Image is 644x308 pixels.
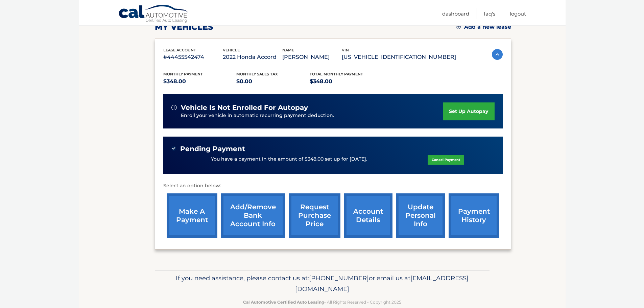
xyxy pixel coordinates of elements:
p: Enroll your vehicle in automatic recurring payment deduction. [181,112,443,119]
span: [PHONE_NUMBER] [309,274,369,282]
img: alert-white.svg [171,105,177,110]
img: accordion-active.svg [492,49,503,60]
span: vehicle [223,48,240,52]
a: Add/Remove bank account info [221,193,285,238]
span: [EMAIL_ADDRESS][DOMAIN_NAME] [295,274,469,293]
p: If you need assistance, please contact us at: or email us at [159,273,485,294]
a: Add a new lease [456,24,511,30]
a: Cancel Payment [428,155,464,165]
a: request purchase price [289,193,340,238]
a: set up autopay [443,102,494,120]
h2: my vehicles [155,22,213,32]
img: check-green.svg [171,146,176,151]
span: name [282,48,294,52]
a: FAQ's [484,8,495,19]
p: - All Rights Reserved - Copyright 2025 [159,299,485,306]
span: vehicle is not enrolled for autopay [181,103,308,112]
p: You have a payment in the amount of $348.00 set up for [DATE]. [211,156,367,163]
img: add.svg [456,24,461,29]
a: Cal Automotive [118,4,189,24]
a: update personal info [396,193,445,238]
a: Logout [510,8,526,19]
p: 2022 Honda Accord [223,52,282,62]
p: #44455542474 [163,52,223,62]
p: [US_VEHICLE_IDENTIFICATION_NUMBER] [342,52,456,62]
span: Pending Payment [180,145,245,153]
span: Total Monthly Payment [310,72,363,76]
span: Monthly sales Tax [236,72,278,76]
p: $348.00 [310,77,383,86]
p: $348.00 [163,77,237,86]
a: payment history [449,193,499,238]
span: Monthly Payment [163,72,203,76]
span: vin [342,48,349,52]
strong: Cal Automotive Certified Auto Leasing [243,300,324,305]
a: Dashboard [442,8,469,19]
p: Select an option below: [163,182,503,190]
p: [PERSON_NAME] [282,52,342,62]
p: $0.00 [236,77,310,86]
a: account details [344,193,392,238]
span: lease account [163,48,196,52]
a: make a payment [167,193,217,238]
